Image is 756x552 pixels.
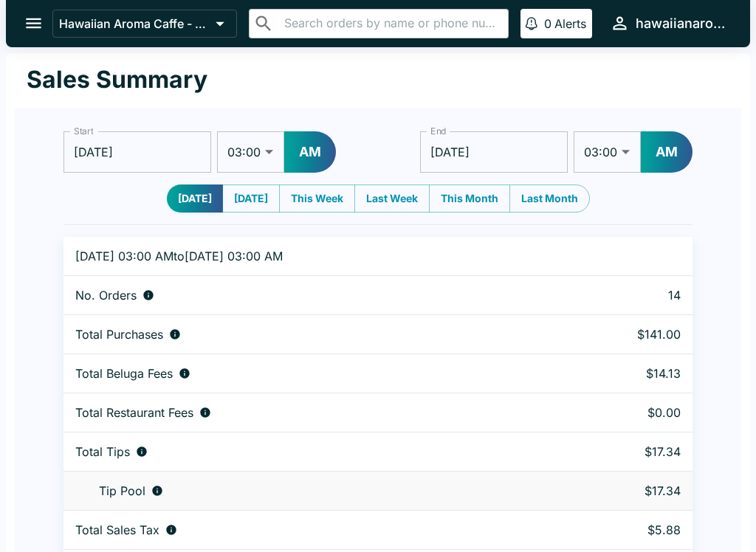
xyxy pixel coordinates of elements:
[641,131,693,173] button: AM
[279,184,355,213] button: This Week
[222,184,280,213] button: [DATE]
[430,125,447,137] label: End
[74,125,93,137] label: Start
[636,15,726,32] div: hawaiianaromacaffe
[560,288,681,303] p: 14
[554,16,586,31] p: Alerts
[75,288,137,303] p: No. Orders
[509,184,590,213] button: Last Month
[52,10,237,38] button: Hawaiian Aroma Caffe - Waikiki Beachcomber
[75,405,537,420] div: Fees paid by diners to restaurant
[75,327,537,342] div: Aggregate order subtotals
[280,13,502,34] input: Search orders by name or phone number
[63,131,211,173] input: Choose date, selected date is Oct 12, 2025
[544,16,551,31] p: 0
[75,483,537,498] div: Tips unclaimed by a waiter
[560,366,681,381] p: $14.13
[75,288,537,303] div: Number of orders placed
[429,184,510,213] button: This Month
[99,483,145,498] p: Tip Pool
[420,131,568,173] input: Choose date, selected date is Oct 13, 2025
[75,327,163,342] p: Total Purchases
[75,366,537,381] div: Fees paid by diners to Beluga
[560,522,681,537] p: $5.88
[75,366,173,381] p: Total Beluga Fees
[560,444,681,459] p: $17.34
[167,184,223,213] button: [DATE]
[59,16,210,31] p: Hawaiian Aroma Caffe - Waikiki Beachcomber
[27,65,207,94] h1: Sales Summary
[75,522,159,537] p: Total Sales Tax
[75,444,130,459] p: Total Tips
[560,405,681,420] p: $0.00
[354,184,430,213] button: Last Week
[15,4,52,42] button: open drawer
[75,444,537,459] div: Combined individual and pooled tips
[604,7,732,39] button: hawaiianaromacaffe
[560,483,681,498] p: $17.34
[75,249,537,263] p: [DATE] 03:00 AM to [DATE] 03:00 AM
[284,131,336,173] button: AM
[560,327,681,342] p: $141.00
[75,522,537,537] div: Sales tax paid by diners
[75,405,193,420] p: Total Restaurant Fees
